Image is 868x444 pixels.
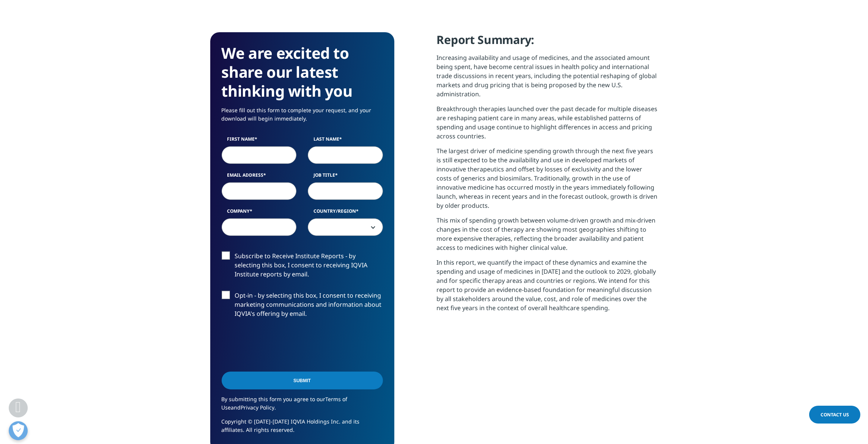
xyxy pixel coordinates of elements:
[222,208,297,218] label: Company
[437,53,658,104] p: Increasing availability and usage of medicines, and the associated amount being spent, have becom...
[222,291,383,322] label: Opt-in - by selecting this box, I consent to receiving marketing communications and information a...
[308,136,383,146] label: Last Name
[437,104,658,146] p: Breakthrough therapies launched over the past decade for multiple diseases are reshaping patient ...
[9,421,28,440] button: Open Preferences
[222,44,383,100] h3: We are excited to share our latest thinking with you
[821,411,849,418] span: Contact Us
[308,172,383,182] label: Job Title
[222,395,348,411] a: Terms of Use
[222,395,383,417] p: By submitting this form you agree to our and .
[222,417,383,440] p: Copyright © [DATE]-[DATE] IQVIA Holdings Inc. and its affiliates. All rights reserved.
[437,216,658,258] p: This mix of spending growth between volume-driven growth and mix-driven changes in the cost of th...
[222,372,383,389] input: Submit
[437,32,658,53] h4: Report Summary:
[222,106,383,129] p: Please fill out this form to complete your request, and your download will begin immediately.
[241,404,275,411] a: Privacy Policy
[222,172,297,182] label: Email Address
[437,258,658,318] p: In this report, we quantify the impact of these dynamics and examine the spending and usage of me...
[437,146,658,216] p: The largest driver of medicine spending growth through the next five years is still expected to b...
[222,136,297,146] label: First Name
[222,330,337,360] iframe: reCAPTCHA
[222,251,383,283] label: Subscribe to Receive Institute Reports - by selecting this box, I consent to receiving IQVIA Inst...
[809,406,860,424] a: Contact Us
[308,208,383,218] label: Country/Region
